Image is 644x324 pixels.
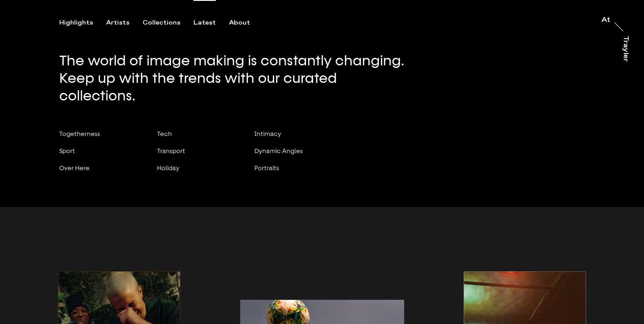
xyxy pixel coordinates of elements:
[59,147,138,164] button: Sport
[59,130,100,137] span: Togetherness
[254,147,303,154] span: Dynamic Angles
[620,36,629,71] a: Trayler
[601,17,610,25] a: At
[59,130,138,147] button: Togetherness
[59,52,415,105] p: The world of image making is constantly changing. Keep up with the trends with our curated collec...
[254,164,279,171] span: Portraits
[193,19,229,27] button: Latest
[157,164,236,182] button: Holiday
[59,164,89,171] span: Over Here
[157,147,185,154] span: Transport
[157,130,236,147] button: Tech
[59,19,106,27] button: Highlights
[193,19,216,27] div: Latest
[59,19,93,27] div: Highlights
[59,164,138,182] button: Over Here
[254,130,281,137] span: Intimacy
[106,19,143,27] button: Artists
[106,19,129,27] div: Artists
[157,130,172,137] span: Tech
[59,147,75,154] span: Sport
[229,19,250,27] div: About
[254,130,322,147] button: Intimacy
[143,19,180,27] div: Collections
[157,164,179,171] span: Holiday
[622,36,629,62] div: Trayler
[157,147,236,164] button: Transport
[254,147,322,164] button: Dynamic Angles
[229,19,263,27] button: About
[254,164,322,182] button: Portraits
[143,19,193,27] button: Collections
